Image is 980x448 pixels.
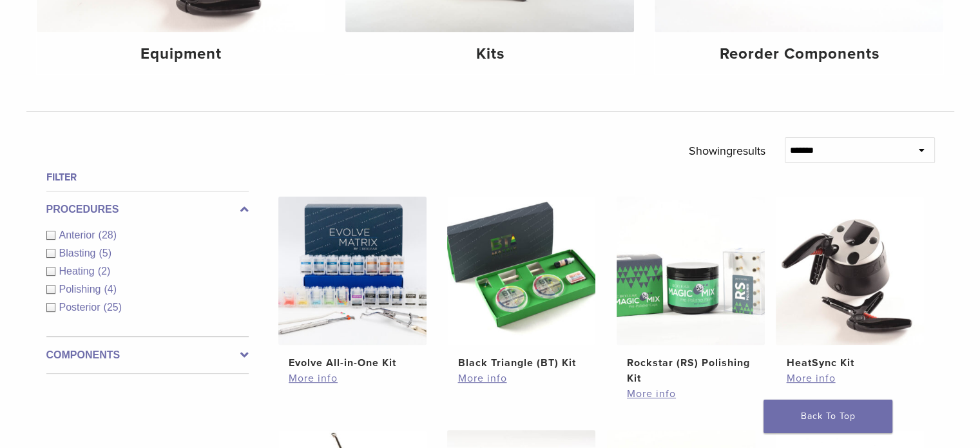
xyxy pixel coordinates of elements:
[665,43,933,66] h4: Reorder Components
[627,355,754,386] h2: Rockstar (RS) Polishing Kit
[46,347,249,363] label: Components
[59,284,104,295] span: Polishing
[59,248,99,258] span: Blasting
[356,43,624,66] h4: Kits
[775,197,925,371] a: HeatSync KitHeatSync Kit
[98,266,111,277] span: (2)
[786,355,914,371] h2: HeatSync Kit
[46,202,249,217] label: Procedures
[776,197,924,345] img: HeatSync Kit
[59,302,104,313] span: Posterior
[447,197,595,345] img: Black Triangle (BT) Kit
[59,229,99,240] span: Anterior
[627,386,754,402] a: More info
[99,248,111,258] span: (5)
[457,355,585,371] h2: Black Triangle (BT) Kit
[289,355,416,371] h2: Evolve All-in-One Kit
[47,43,315,66] h4: Equipment
[764,400,892,433] a: Back To Top
[616,197,766,386] a: Rockstar (RS) Polishing KitRockstar (RS) Polishing Kit
[59,266,98,277] span: Heating
[104,302,122,313] span: (25)
[99,229,117,240] span: (28)
[786,371,914,386] a: More info
[278,197,427,345] img: Evolve All-in-One Kit
[46,170,249,185] h4: Filter
[447,197,597,371] a: Black Triangle (BT) KitBlack Triangle (BT) Kit
[289,371,416,386] a: More info
[689,137,765,164] p: Showing results
[617,197,765,345] img: Rockstar (RS) Polishing Kit
[104,284,117,295] span: (4)
[457,371,585,386] a: More info
[278,197,428,371] a: Evolve All-in-One KitEvolve All-in-One Kit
